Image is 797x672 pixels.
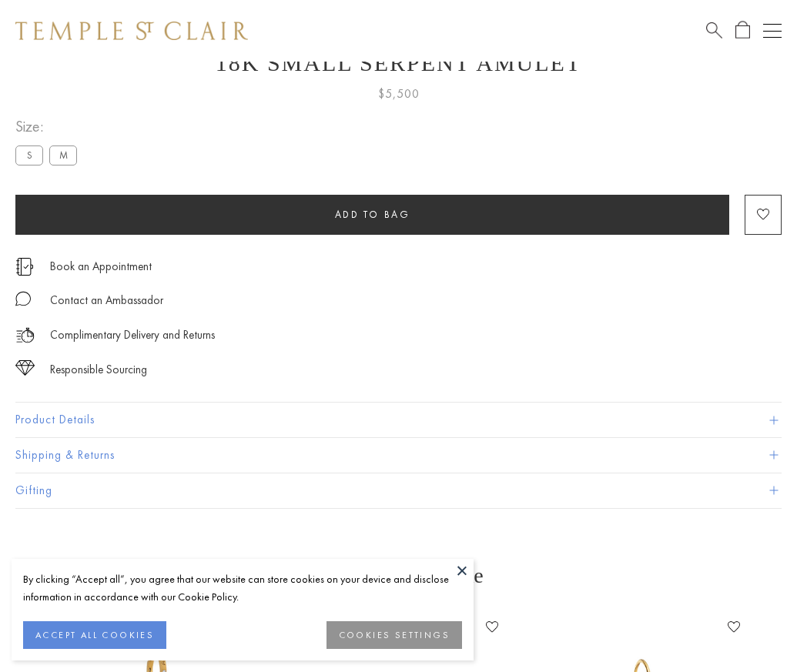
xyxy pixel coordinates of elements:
[15,114,83,139] span: Size:
[378,84,420,104] span: $5,500
[15,22,248,40] img: Temple St. Clair
[735,21,750,40] a: Open Shopping Bag
[15,145,43,165] label: S
[15,473,782,508] button: Gifting
[706,21,722,40] a: Search
[15,326,35,345] img: icon_delivery.svg
[15,50,782,76] h1: 18K Small Serpent Amulet
[50,326,215,345] p: Complimentary Delivery and Returns
[15,258,34,276] img: icon_appointment.svg
[15,195,729,235] button: Add to bag
[15,291,31,306] img: MessageIcon-01_2.svg
[23,621,166,649] button: ACCEPT ALL COOKIES
[50,291,163,310] div: Contact an Ambassador
[49,145,77,165] label: M
[15,438,782,473] button: Shipping & Returns
[50,360,147,379] div: Responsible Sourcing
[15,360,35,376] img: icon_sourcing.svg
[23,570,462,606] div: By clicking “Accept all”, you agree that our website can store cookies on your device and disclos...
[327,621,462,649] button: COOKIES SETTINGS
[15,403,782,437] button: Product Details
[763,22,782,40] button: Open navigation
[335,208,410,221] span: Add to bag
[50,258,152,275] a: Book an Appointment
